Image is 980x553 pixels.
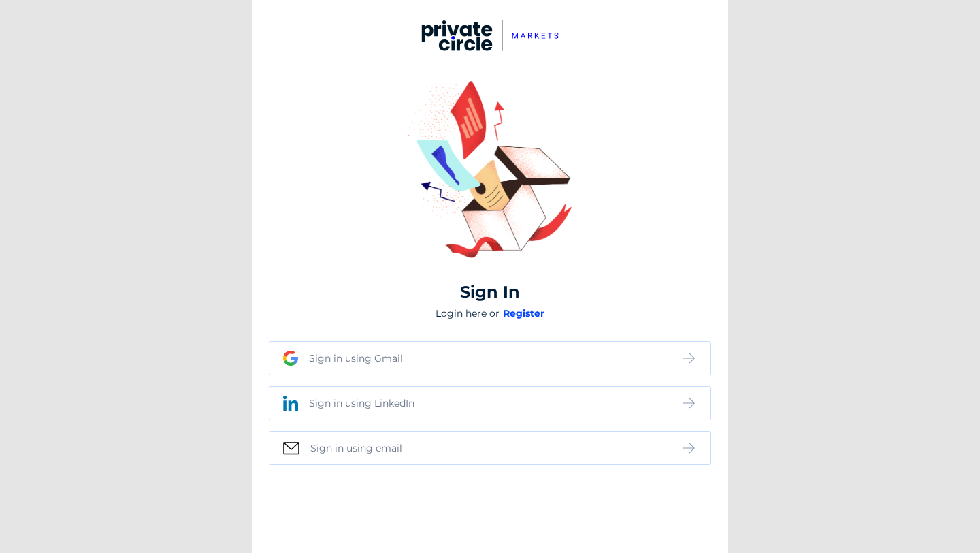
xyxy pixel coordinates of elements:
div: Sign In [460,282,520,302]
img: arrow-left.png [681,350,697,366]
img: google.png [283,351,298,366]
img: pc-markets-logo.svg [415,20,565,51]
span: Login here or [436,307,500,319]
img: basic-mail.png [283,442,299,455]
div: Sign in using Gmail [309,352,403,364]
img: sign-in.png [408,81,572,258]
div: Sign in using email [310,442,402,454]
img: arrow-left.png [681,440,697,456]
div: Sign in using LinkedIn [309,397,414,409]
span: Register [503,307,544,319]
img: linked-in.png [283,396,298,411]
img: arrow-left.png [681,395,697,411]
